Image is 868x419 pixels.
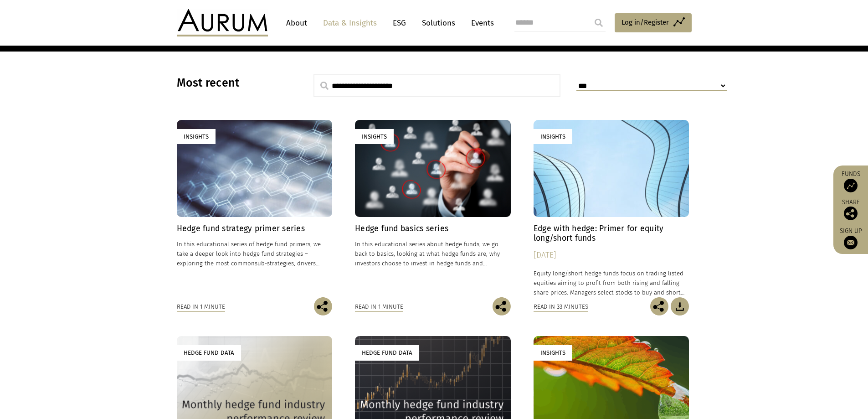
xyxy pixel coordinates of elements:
h3: Most recent [177,76,291,90]
img: Access Funds [844,179,858,192]
img: Share this post [314,297,332,316]
div: [DATE] [534,249,689,262]
div: Insights [534,129,572,144]
div: Read in 1 minute [177,302,225,312]
img: Share this post [493,297,511,316]
div: Hedge Fund Data [177,345,241,360]
a: Solutions [417,15,460,31]
img: Download Article [671,297,689,316]
div: Read in 33 minutes [534,302,588,312]
a: Insights Hedge fund strategy primer series In this educational series of hedge fund primers, we t... [177,120,333,297]
img: Sign up to our newsletter [844,236,858,249]
a: Events [467,15,494,31]
p: Equity long/short hedge funds focus on trading listed equities aiming to profit from both rising ... [534,269,689,297]
a: Insights Hedge fund basics series In this educational series about hedge funds, we go back to bas... [355,120,511,297]
h4: Edge with hedge: Primer for equity long/short funds [534,224,689,243]
a: Data & Insights [318,15,381,31]
h4: Hedge fund basics series [355,224,511,233]
img: Share this post [844,207,858,220]
a: Sign up [838,227,863,249]
div: Read in 1 minute [355,302,403,312]
h4: Hedge fund strategy primer series [177,224,333,233]
div: Hedge Fund Data [355,345,419,360]
a: Funds [838,170,863,192]
p: In this educational series about hedge funds, we go back to basics, looking at what hedge funds a... [355,239,511,268]
a: Log in/Register [615,13,692,32]
span: sub-strategies [255,260,294,267]
a: Insights Edge with hedge: Primer for equity long/short funds [DATE] Equity long/short hedge funds... [534,120,689,297]
a: About [282,15,312,31]
span: Log in/Register [621,17,669,28]
a: ESG [388,15,411,31]
input: Submit [590,14,608,32]
img: Aurum [177,9,268,36]
div: Insights [177,129,216,144]
div: Insights [355,129,394,144]
img: search.svg [320,82,329,90]
img: Share this post [650,297,668,316]
p: In this educational series of hedge fund primers, we take a deeper look into hedge fund strategie... [177,239,333,268]
div: Insights [534,345,572,360]
div: Share [838,199,863,220]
